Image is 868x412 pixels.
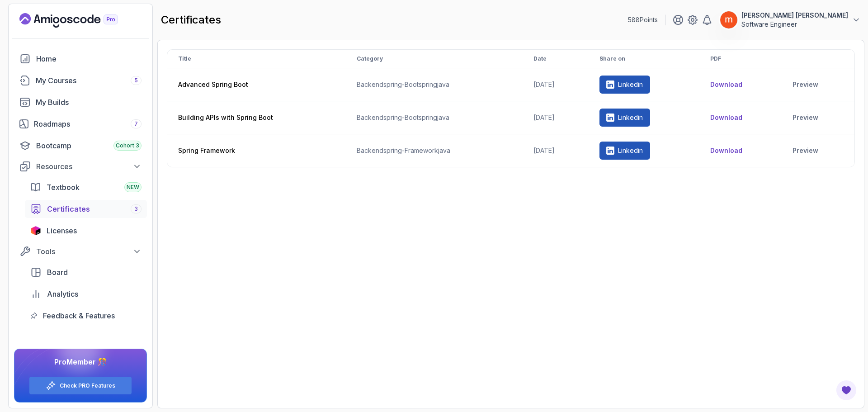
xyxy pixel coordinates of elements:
[47,204,90,214] span: Certificates
[14,71,147,90] a: courses
[346,68,523,101] td: backend spring-boot spring java
[523,101,589,134] td: [DATE]
[25,200,147,218] a: certificates
[599,76,650,94] a: Linkedin
[19,13,139,28] a: Landing page
[167,68,346,101] th: Advanced Spring Boot
[720,11,861,29] button: user profile image[PERSON_NAME] [PERSON_NAME]Software Engineer
[835,379,857,401] button: Open Feedback Button
[720,11,737,28] img: user profile image
[710,80,742,89] button: Download
[36,53,142,64] div: Home
[134,120,138,128] span: 7
[618,146,643,155] p: Linkedin
[167,50,346,68] th: Title
[34,118,142,129] div: Roadmaps
[14,50,147,68] a: home
[25,222,147,240] a: licenses
[47,182,80,193] span: Textbook
[710,113,742,122] button: Download
[618,80,643,89] p: Linkedin
[60,382,115,389] a: Check PRO Features
[793,113,844,122] a: Preview
[127,184,139,191] span: NEW
[25,307,147,325] a: feedback
[14,158,147,175] button: Resources
[134,77,138,84] span: 5
[589,50,699,68] th: Share on
[793,80,844,89] a: Preview
[346,134,523,167] td: backend spring-framework java
[523,68,589,101] td: [DATE]
[14,115,147,133] a: roadmaps
[599,142,650,160] a: Linkedin
[47,225,77,236] span: Licenses
[47,267,68,278] span: Board
[25,285,147,303] a: analytics
[25,178,147,196] a: textbook
[47,289,78,299] span: Analytics
[30,226,41,235] img: jetbrains icon
[793,146,844,155] a: Preview
[167,101,346,134] th: Building APIs with Spring Boot
[29,376,132,395] button: Check PRO Features
[167,134,346,167] th: Spring Framework
[25,263,147,281] a: board
[36,75,142,86] div: My Courses
[741,20,848,29] p: Software Engineer
[14,243,147,260] button: Tools
[710,146,742,155] button: Download
[36,140,142,151] div: Bootcamp
[36,246,142,257] div: Tools
[628,15,658,24] p: 588 Points
[523,134,589,167] td: [DATE]
[346,101,523,134] td: backend spring-boot spring java
[741,11,848,20] p: [PERSON_NAME] [PERSON_NAME]
[599,109,650,127] a: Linkedin
[618,113,643,122] p: Linkedin
[14,93,147,111] a: builds
[43,310,115,321] span: Feedback & Features
[523,50,589,68] th: Date
[161,13,221,27] h2: certificates
[36,161,142,172] div: Resources
[699,50,782,68] th: PDF
[14,137,147,155] a: bootcamp
[36,97,142,108] div: My Builds
[346,50,523,68] th: Category
[134,205,138,213] span: 3
[116,142,139,149] span: Cohort 3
